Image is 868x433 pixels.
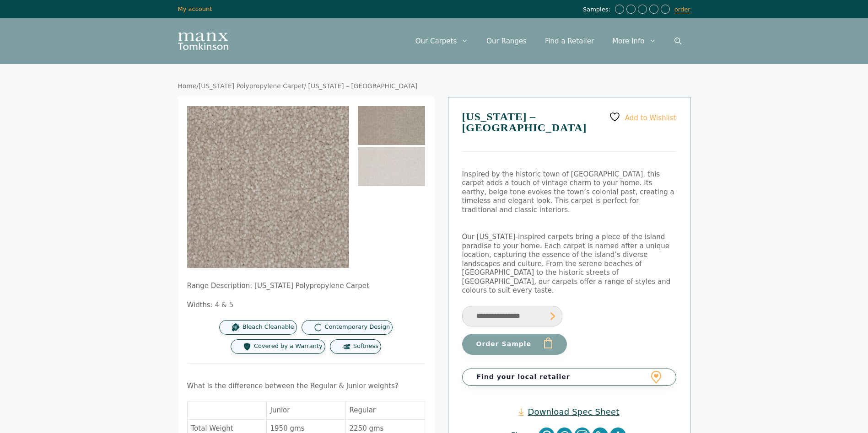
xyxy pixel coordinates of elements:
[187,301,425,310] p: Widths: 4 & 5
[178,82,690,91] nav: Breadcrumb
[462,369,676,386] a: Find your local retailer
[243,323,294,331] span: Bleach Cleanable
[325,323,390,331] span: Contemporary Design
[358,147,425,186] img: Puerto Rico - Cardona - Image 2
[406,27,690,55] nav: Primary
[346,401,425,420] td: Regular
[187,382,425,391] p: What is the difference between the Regular & Junior weights?
[267,401,346,420] td: Junior
[178,5,212,12] a: My account
[674,6,690,13] a: order
[665,27,690,55] a: Open Search Bar
[358,106,425,145] img: Puerto Rico - Cardona
[462,233,676,295] p: Our [US_STATE]-inspired carpets bring a piece of the island paradise to your home. Each carpet is...
[583,6,613,14] span: Samples:
[462,111,676,152] h1: [US_STATE] – [GEOGRAPHIC_DATA]
[406,27,478,55] a: Our Carpets
[462,334,567,355] button: Order Sample
[178,82,197,90] a: Home
[462,170,676,215] p: Inspired by the historic town of [GEOGRAPHIC_DATA], this carpet adds a touch of vintage charm to ...
[625,113,676,122] span: Add to Wishlist
[353,342,378,350] span: Softness
[187,282,425,291] p: Range Description: [US_STATE] Polypropylene Carpet
[518,406,619,417] a: Download Spec Sheet
[603,27,665,55] a: More Info
[536,27,603,55] a: Find a Retailer
[477,27,536,55] a: Our Ranges
[609,111,676,123] a: Add to Wishlist
[199,82,304,90] a: [US_STATE] Polypropylene Carpet
[178,32,228,50] img: Manx Tomkinson
[254,342,323,350] span: Covered by a Warranty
